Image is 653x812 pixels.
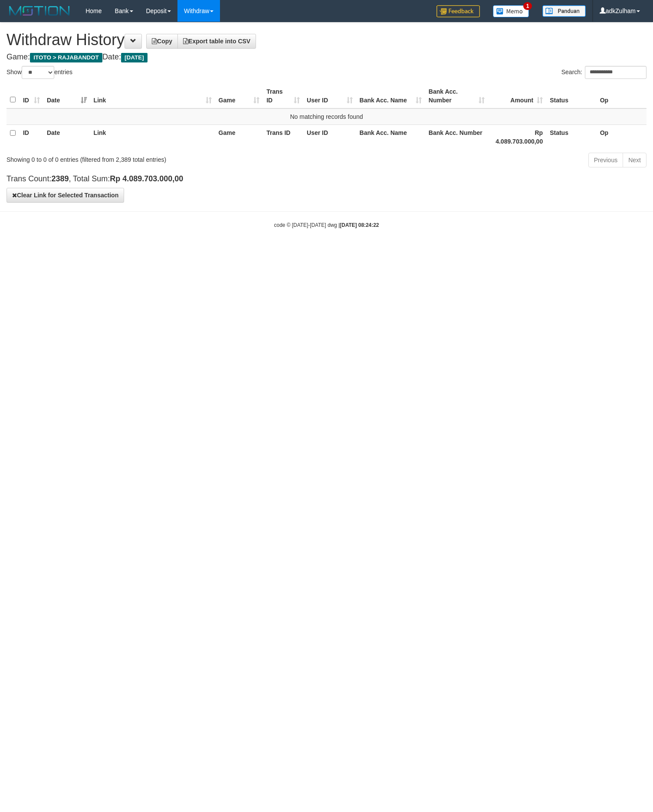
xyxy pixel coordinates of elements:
strong: 2389 [51,174,69,183]
img: MOTION_logo.png [7,4,72,17]
th: ID [20,124,43,149]
span: Copy [152,38,172,45]
span: Export table into CSV [183,38,250,45]
th: Bank Acc. Number [425,124,488,149]
th: User ID: activate to sort column ascending [303,84,356,108]
th: Status [546,84,596,108]
label: Search: [561,66,646,79]
span: ITOTO > RAJABANDOT [30,53,102,62]
strong: [DATE] 08:24:22 [340,222,379,228]
a: Copy [146,34,178,49]
th: ID: activate to sort column ascending [20,84,43,108]
th: Op [597,124,646,149]
th: Amount: activate to sort column ascending [488,84,546,108]
span: [DATE] [121,53,148,62]
h4: Game: Date: [7,53,646,62]
th: Op [597,84,646,108]
th: Game [215,124,263,149]
a: Previous [588,153,623,167]
strong: Rp 4.089.703.000,00 [495,129,543,145]
span: 1 [523,2,532,10]
small: code © [DATE]-[DATE] dwg | [274,222,379,228]
input: Search: [585,66,646,79]
th: Date: activate to sort column ascending [43,84,90,108]
strong: Rp 4.089.703.000,00 [110,174,183,183]
th: Link [90,124,215,149]
select: Showentries [22,66,54,79]
a: Export table into CSV [177,34,256,49]
div: Showing 0 to 0 of 0 entries (filtered from 2,389 total entries) [7,152,266,164]
a: Next [623,153,646,167]
th: Status [546,124,596,149]
th: Bank Acc. Number: activate to sort column ascending [425,84,488,108]
th: Bank Acc. Name: activate to sort column ascending [356,84,425,108]
th: Link: activate to sort column ascending [90,84,215,108]
button: Clear Link for Selected Transaction [7,188,124,203]
th: Bank Acc. Name [356,124,425,149]
img: panduan.png [542,5,586,17]
th: Date [43,124,90,149]
label: Show entries [7,66,72,79]
h1: Withdraw History [7,31,646,49]
th: User ID [303,124,356,149]
th: Game: activate to sort column ascending [215,84,263,108]
th: Trans ID: activate to sort column ascending [263,84,303,108]
img: Button%20Memo.svg [493,5,529,17]
td: No matching records found [7,108,646,125]
img: Feedback.jpg [436,5,480,17]
h4: Trans Count: , Total Sum: [7,175,646,183]
th: Trans ID [263,124,303,149]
